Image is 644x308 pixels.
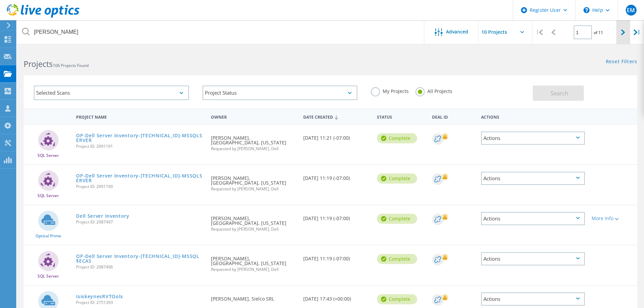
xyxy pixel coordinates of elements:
[76,133,204,143] a: OP-Dell Server Inventory-[TECHNICAL_ID]-MSSQLSERVER
[76,173,204,183] a: OP-Dell Server Inventory-[TECHNICAL_ID]-MSSQLSERVER
[38,274,59,278] span: SQL Server
[481,212,585,225] div: Actions
[481,292,585,306] div: Actions
[38,153,59,158] span: SQL Server
[76,214,129,218] a: Dell Server Inventory
[208,125,300,158] div: [PERSON_NAME], [GEOGRAPHIC_DATA], [US_STATE]
[211,267,296,271] span: Requested by [PERSON_NAME], Dell
[211,187,296,191] span: Requested by [PERSON_NAME], Dell
[300,245,374,268] div: [DATE] 11:19 (-07:00)
[76,220,204,224] span: Project ID: 2987497
[377,254,417,264] div: Complete
[208,245,300,278] div: [PERSON_NAME], [GEOGRAPHIC_DATA], [US_STATE]
[592,216,634,221] div: More Info
[24,58,53,69] b: Projects
[374,110,429,123] div: Status
[76,185,204,189] span: Project ID: 2991190
[371,87,409,94] label: My Projects
[17,20,425,44] input: Search projects by name, owner, ID, company, etc
[300,205,374,228] div: [DATE] 11:19 (-07:00)
[627,7,635,13] span: EM
[606,59,637,65] a: Reset Filters
[35,234,61,238] span: Optical Prime
[202,86,358,100] div: Project Status
[300,110,374,123] div: Date Created
[377,133,417,143] div: Complete
[429,110,478,123] div: Deal Id
[481,132,585,145] div: Actions
[211,147,296,151] span: Requested by [PERSON_NAME], Dell
[481,172,585,185] div: Actions
[208,165,300,198] div: [PERSON_NAME], [GEOGRAPHIC_DATA], [US_STATE]
[76,144,204,148] span: Project ID: 2991191
[53,63,89,68] span: 106 Projects Found
[38,194,59,198] span: SQL Server
[630,20,644,44] div: |
[446,29,468,34] span: Advanced
[377,294,417,304] div: Complete
[208,286,300,308] div: [PERSON_NAME], Sielco SRL
[415,87,452,94] label: All Projects
[478,110,588,123] div: Actions
[34,86,189,100] div: Selected Scans
[594,30,603,35] span: of 11
[211,227,296,231] span: Requested by [PERSON_NAME], Dell
[583,7,590,13] svg: \n
[300,286,374,308] div: [DATE] 17:43 (+00:00)
[300,125,374,147] div: [DATE] 11:21 (-07:00)
[76,254,204,263] a: OP-Dell Server Inventory-[TECHNICAL_ID]-MSSQL$ECAS
[533,86,584,101] button: Search
[377,173,417,184] div: Complete
[7,14,79,19] a: Live Optics Dashboard
[300,165,374,187] div: [DATE] 11:19 (-07:00)
[208,205,300,238] div: [PERSON_NAME], [GEOGRAPHIC_DATA], [US_STATE]
[208,110,300,123] div: Owner
[73,110,208,123] div: Project Name
[481,252,585,265] div: Actions
[551,90,568,97] span: Search
[76,301,204,305] span: Project ID: 2751393
[377,214,417,224] div: Complete
[532,20,546,44] div: |
[76,294,123,299] a: IsiskeynesRVTOols
[76,265,204,269] span: Project ID: 2987496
